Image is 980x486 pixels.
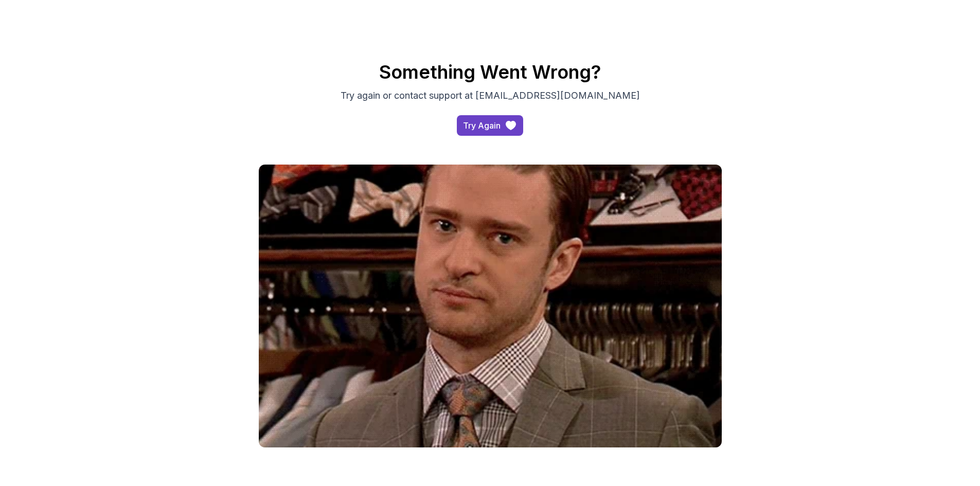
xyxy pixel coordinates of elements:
button: Try Again [457,115,523,136]
h2: Something Went Wrong? [130,62,850,82]
img: gif [259,165,722,447]
a: access-dashboard [457,115,523,136]
p: Try again or contact support at [EMAIL_ADDRESS][DOMAIN_NAME] [317,88,663,103]
div: Try Again [463,119,501,132]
